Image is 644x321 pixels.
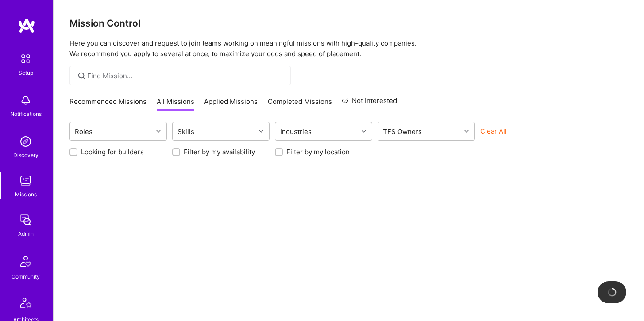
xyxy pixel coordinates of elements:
[156,129,161,134] i: icon Chevron
[13,150,39,160] div: Discovery
[464,129,469,134] i: icon Chevron
[12,272,40,281] div: Community
[69,18,628,29] h3: Mission Control
[268,97,332,111] a: Completed Missions
[342,96,397,111] a: Not Interested
[81,147,144,157] label: Looking for builders
[17,172,35,190] img: teamwork
[381,125,424,138] div: TFS Owners
[184,147,255,157] label: Filter by my availability
[15,251,36,272] img: Community
[17,92,35,109] img: bell
[259,129,263,134] i: icon Chevron
[608,288,617,297] img: loading
[87,71,284,80] input: Find Mission...
[15,294,36,315] img: Architects
[73,125,95,138] div: Roles
[157,97,194,111] a: All Missions
[15,190,37,199] div: Missions
[69,38,628,59] p: Here you can discover and request to join teams working on meaningful missions with high-quality ...
[10,109,42,118] div: Notifications
[362,129,366,134] i: icon Chevron
[17,133,35,150] img: discovery
[77,71,87,81] i: icon SearchGrey
[480,126,507,136] button: Clear All
[69,97,147,111] a: Recommended Missions
[16,50,35,68] img: setup
[175,125,197,138] div: Skills
[19,68,33,77] div: Setup
[17,211,35,229] img: admin teamwork
[204,97,258,111] a: Applied Missions
[18,18,35,34] img: logo
[18,229,34,238] div: Admin
[278,125,314,138] div: Industries
[286,147,350,157] label: Filter by my location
